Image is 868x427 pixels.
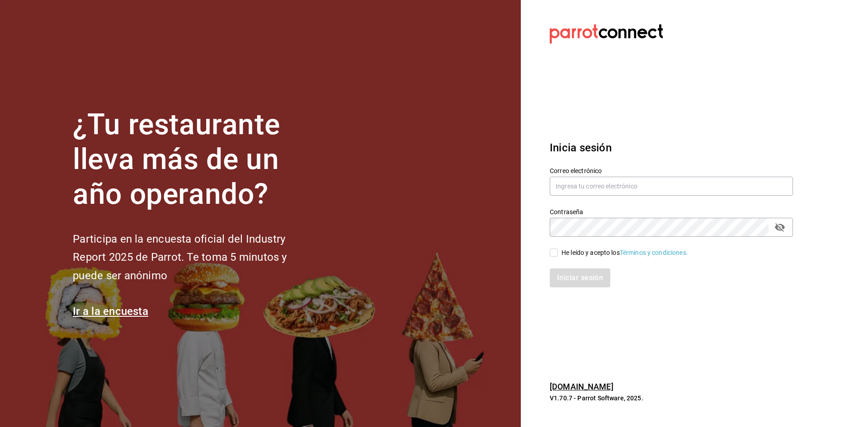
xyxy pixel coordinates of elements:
[550,177,793,196] input: Ingresa tu correo electrónico
[550,394,793,403] p: V1.70.7 - Parrot Software, 2025.
[772,220,788,235] button: passwordField
[550,209,793,215] label: Contraseña
[561,248,688,258] div: He leído y acepto los
[73,108,317,211] h1: ¿Tu restaurante lleva más de un año operando?
[550,382,613,391] a: [DOMAIN_NAME]
[73,305,148,318] a: Ir a la encuesta
[73,230,317,285] h2: Participa en la encuesta oficial del Industry Report 2025 de Parrot. Te toma 5 minutos y puede se...
[550,168,793,174] label: Correo electrónico
[550,140,793,156] h3: Inicia sesión
[620,249,688,256] a: Términos y condiciones.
